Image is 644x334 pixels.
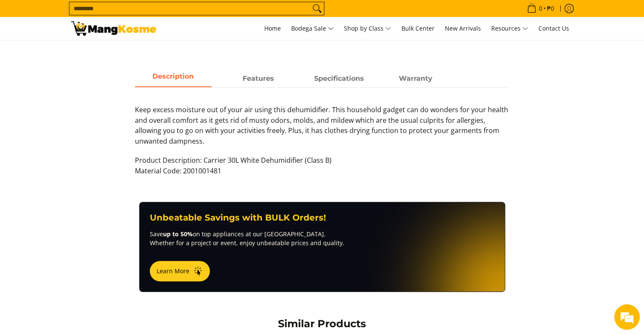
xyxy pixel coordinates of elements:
h2: Similar Products [135,317,509,330]
a: Home [260,17,285,40]
a: Description 2 [301,71,378,87]
span: Description [135,71,212,86]
a: New Arrivals [441,17,485,40]
span: Shop by Class [344,23,391,34]
a: Shop by Class [340,17,395,40]
strong: Warranty [399,74,432,82]
span: Resources [491,23,528,34]
span: • [524,4,557,13]
nav: Main Menu [165,17,573,40]
a: Unbeatable Savings with BULK Orders! Saveup to 50%on top appliances at our [GEOGRAPHIC_DATA]. Whe... [139,202,505,292]
span: Contact Us [538,24,569,32]
span: New Arrivals [445,24,481,32]
button: Learn More [150,261,210,281]
strong: up to 50% [163,230,193,238]
span: Bodega Sale [291,23,334,34]
a: Resources [487,17,532,40]
a: Description 1 [220,71,297,87]
div: Description [135,87,509,185]
img: Carrier 30-Liter Dehumidifier - White (Class B) l Mang Kosme [71,21,156,36]
a: Contact Us [534,17,573,40]
strong: Specifications [314,74,364,82]
a: Bulk Center [397,17,439,40]
a: Description [135,71,212,87]
a: Bodega Sale [287,17,338,40]
strong: Features [243,74,274,82]
span: 0 [538,6,544,11]
span: ₱0 [546,6,555,11]
h3: Unbeatable Savings with BULK Orders! [150,212,495,223]
span: Bulk Center [401,24,435,32]
span: Product Description: Carrier 30L White Dehumidifier (Class B) Material Code: 2001001481 [135,156,332,175]
a: Description 3 [378,71,454,87]
button: Search [310,2,324,15]
span: Keep excess moisture out of your air using this dehumidifier. This household gadget can do wonder... [135,105,508,146]
span: Home [264,24,281,32]
p: Save on top appliances at our [GEOGRAPHIC_DATA]. Whether for a project or event, enjoy unbeatable... [150,229,495,247]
